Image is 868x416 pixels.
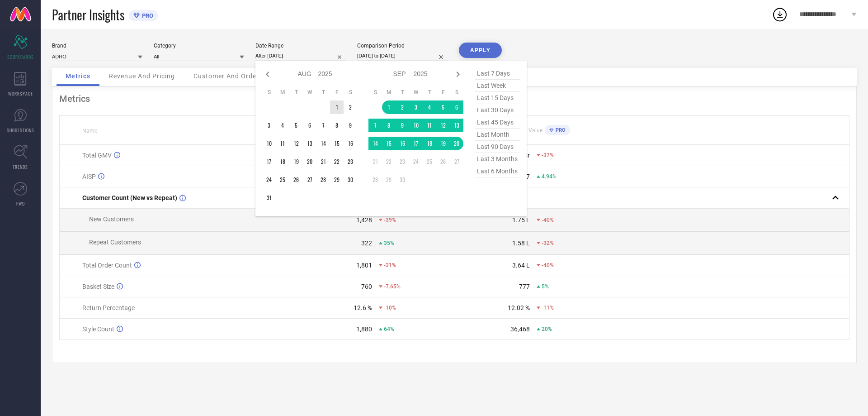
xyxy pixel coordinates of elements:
td: Sat Aug 23 2025 [344,155,357,168]
div: 1.75 L [512,216,530,224]
span: -32% [542,240,554,246]
span: Style Count [82,325,114,333]
div: 777 [519,283,530,290]
div: 12.02 % [508,304,530,311]
td: Wed Aug 06 2025 [303,119,316,132]
span: Customer And Orders [193,72,263,80]
span: -10% [384,305,396,311]
th: Wednesday [409,89,423,96]
span: last month [475,129,520,141]
span: 20% [542,326,552,332]
div: Next month [453,69,463,80]
th: Saturday [344,89,357,96]
td: Tue Sep 02 2025 [396,100,409,114]
td: Wed Aug 20 2025 [303,155,316,168]
td: Sat Aug 30 2025 [344,173,357,186]
th: Wednesday [303,89,316,96]
th: Friday [330,89,344,96]
td: Sun Sep 21 2025 [368,155,382,168]
span: last 30 days [475,104,520,116]
span: WORKSPACE [8,90,33,97]
td: Wed Sep 03 2025 [409,100,423,114]
td: Sat Aug 09 2025 [344,119,357,132]
span: SCORECARDS [7,53,34,60]
th: Thursday [316,89,330,96]
span: -37% [542,152,554,158]
td: Wed Sep 10 2025 [409,119,423,132]
td: Tue Sep 09 2025 [396,119,409,132]
td: Sat Sep 27 2025 [450,155,463,168]
span: 35% [384,240,394,246]
th: Friday [436,89,450,96]
th: Sunday [368,89,382,96]
td: Thu Aug 21 2025 [316,155,330,168]
span: -40% [542,262,554,268]
span: last 6 months [475,165,520,177]
td: Sun Aug 03 2025 [262,119,276,132]
span: PRO [140,12,153,19]
div: 1,801 [356,262,372,269]
td: Wed Aug 27 2025 [303,173,316,186]
td: Wed Aug 13 2025 [303,137,316,150]
span: last week [475,80,520,92]
div: Open download list [772,6,788,23]
td: Fri Aug 15 2025 [330,137,344,150]
span: last 45 days [475,116,520,129]
td: Sun Sep 07 2025 [368,119,382,132]
div: 760 [361,283,372,290]
td: Thu Aug 14 2025 [316,137,330,150]
span: Revenue And Pricing [109,72,175,80]
td: Thu Sep 25 2025 [423,155,436,168]
span: -11% [542,305,554,311]
span: -40% [542,217,554,223]
span: PRO [553,127,566,133]
th: Saturday [450,89,463,96]
th: Monday [382,89,396,96]
td: Fri Aug 22 2025 [330,155,344,168]
td: Fri Sep 26 2025 [436,155,450,168]
span: Total GMV [82,152,112,159]
input: Select comparison period [357,51,448,61]
td: Wed Sep 17 2025 [409,137,423,150]
td: Fri Aug 29 2025 [330,173,344,186]
span: Repeat Customers [89,239,141,246]
td: Mon Aug 04 2025 [276,119,289,132]
td: Sat Aug 16 2025 [344,137,357,150]
span: last 90 days [475,141,520,153]
td: Mon Aug 18 2025 [276,155,289,168]
th: Tuesday [289,89,303,96]
div: Metrics [59,93,849,104]
span: -39% [384,217,396,223]
td: Mon Aug 25 2025 [276,173,289,186]
span: Total Order Count [82,262,132,269]
td: Mon Sep 15 2025 [382,137,396,150]
td: Thu Sep 11 2025 [423,119,436,132]
span: last 15 days [475,92,520,104]
button: APPLY [459,43,502,58]
span: FWD [16,200,25,207]
td: Tue Sep 23 2025 [396,155,409,168]
div: Brand [52,43,142,49]
td: Tue Sep 30 2025 [396,173,409,186]
span: 5% [542,283,549,290]
input: Select date range [255,51,346,61]
div: 1,428 [356,216,372,224]
td: Tue Aug 12 2025 [289,137,303,150]
td: Sat Aug 02 2025 [344,100,357,114]
div: Previous month [262,69,273,80]
span: TRENDS [13,163,28,170]
td: Sun Aug 24 2025 [262,173,276,186]
td: Sun Aug 17 2025 [262,155,276,168]
div: 3.64 L [512,262,530,269]
span: -31% [384,262,396,268]
span: last 7 days [475,67,520,80]
span: Return Percentage [82,304,135,311]
td: Sun Sep 14 2025 [368,137,382,150]
div: Date Range [255,43,346,49]
td: Tue Aug 05 2025 [289,119,303,132]
td: Mon Aug 11 2025 [276,137,289,150]
td: Mon Sep 29 2025 [382,173,396,186]
span: -7.65% [384,283,401,290]
th: Sunday [262,89,276,96]
td: Sun Aug 10 2025 [262,137,276,150]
